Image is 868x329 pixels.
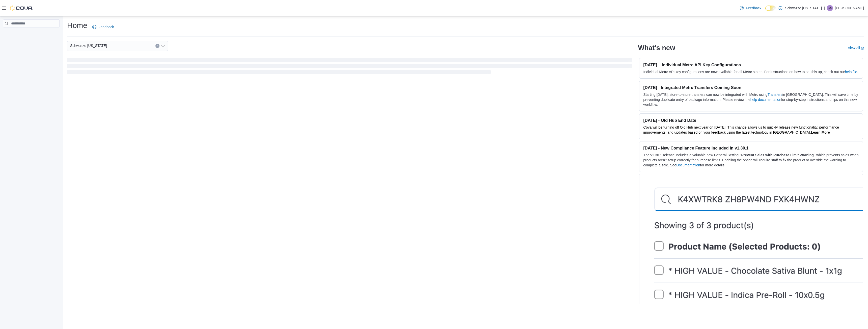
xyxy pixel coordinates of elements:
p: Schwazze [US_STATE] [785,5,822,11]
p: | [824,5,825,11]
h2: What's new [638,44,675,52]
div: Gulzar Sayall [827,5,833,11]
img: Cova [10,6,33,11]
a: Feedback [90,22,116,32]
h3: [DATE] - Old Hub End Date [643,118,859,123]
span: GS [828,5,832,11]
a: help file [845,70,857,74]
nav: Complex example [3,28,60,41]
span: Feedback [746,6,761,11]
a: Transfers [768,93,782,97]
h3: [DATE] - Integrated Metrc Transfers Coming Soon [643,85,859,90]
p: Individual Metrc API key configurations are now available for all Metrc states. For instructions ... [643,69,859,74]
strong: Prevent Sales with Purchase Limit Warning [741,153,814,157]
a: View allExternal link [848,46,864,50]
p: Starting [DATE], store-to-store transfers can now be integrated with Metrc using in [GEOGRAPHIC_D... [643,92,859,107]
button: Open list of options [161,44,165,48]
a: Feedback [738,3,763,13]
p: [PERSON_NAME] [835,5,864,11]
svg: External link [861,47,864,50]
a: help documentation [750,98,781,102]
span: Schwazze [US_STATE] [70,43,107,49]
h3: [DATE] – Individual Metrc API Key Configurations [643,62,859,67]
span: Dark Mode [765,11,766,11]
p: The v1.30.1 release includes a valuable new General Setting, ' ', which prevents sales when produ... [643,153,859,168]
h1: Home [67,20,87,31]
a: Documentation [676,163,700,167]
span: Feedback [98,24,114,29]
h3: [DATE] - New Compliance Feature Included in v1.30.1 [643,145,859,151]
span: Loading [67,59,632,75]
button: Clear input [155,44,159,48]
span: Cova will be turning off Old Hub next year on [DATE]. This change allows us to quickly release ne... [643,125,839,134]
input: Dark Mode [765,6,776,11]
a: Learn More [811,130,830,134]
